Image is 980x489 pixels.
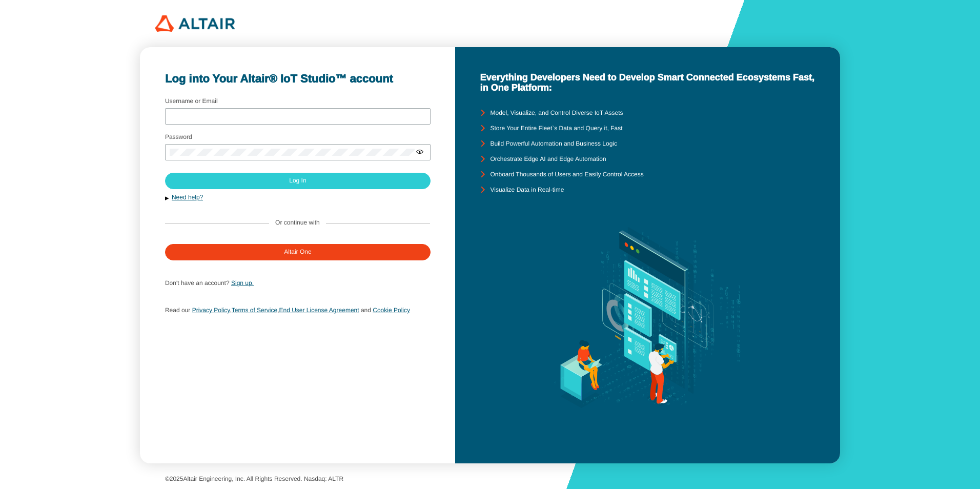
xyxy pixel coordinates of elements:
p: , , [165,303,430,317]
p: © Altair Engineering, Inc. All Rights Reserved. Nasdaq: ALTR [165,476,815,483]
unity-typography: Build Powerful Automation and Business Logic [490,140,617,148]
unity-typography: Model, Visualize, and Control Diverse IoT Assets [490,110,623,117]
unity-typography: Log into Your Altair® IoT Studio™ account [165,72,430,85]
span: Read our [165,307,190,314]
label: Username or Email [165,97,218,105]
button: Need help? [165,193,430,202]
img: 320px-Altair_logo.png [155,15,235,32]
span: 2025 [170,475,183,482]
unity-typography: Visualize Data in Real-time [490,187,564,194]
span: and [361,307,371,314]
span: Don't have an account? [165,279,230,287]
a: Privacy Policy [192,307,230,314]
label: Password [165,133,192,140]
a: Terms of Service [232,307,277,314]
label: Or continue with [275,219,320,227]
unity-typography: Store Your Entire Fleet`s Data and Query it, Fast [490,125,622,132]
a: Cookie Policy [373,307,410,314]
unity-typography: Orchestrate Edge AI and Edge Automation [490,156,606,163]
img: background.svg [539,197,757,438]
a: Need help? [172,194,203,201]
a: Sign up. [231,279,254,287]
unity-typography: Everything Developers Need to Develop Smart Connected Ecosystems Fast, in One Platform: [480,72,815,93]
unity-typography: Onboard Thousands of Users and Easily Control Access [490,171,643,178]
a: End User License Agreement [279,307,359,314]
